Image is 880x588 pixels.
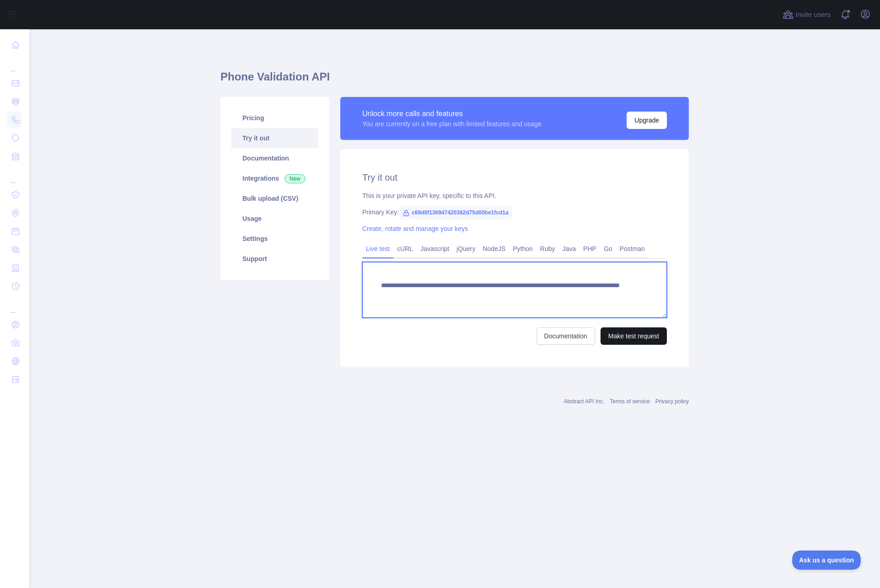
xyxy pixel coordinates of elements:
[479,241,509,256] a: NodeJS
[362,171,667,184] h2: Try it out
[509,241,537,256] a: Python
[564,398,605,405] a: Abstract API Inc.
[610,398,649,405] a: Terms of service
[362,108,542,119] div: Unlock more calls and features
[231,249,318,269] a: Support
[417,241,453,256] a: Javascript
[795,10,831,20] span: Invite users
[362,225,468,232] a: Create, rotate and manage your keys
[399,206,512,219] span: c69d0f136947420382d75d00be1fcd1a
[627,112,667,129] button: Upgrade
[231,188,318,208] a: Bulk upload (CSV)
[362,241,393,256] a: Live test
[231,229,318,249] a: Settings
[537,241,559,256] a: Ruby
[362,191,667,200] div: This is your private API key, specific to this API.
[580,241,600,256] a: PHP
[362,119,542,128] div: You are currently on a free plan with limited features and usage
[231,148,318,168] a: Documentation
[231,108,318,128] a: Pricing
[655,398,689,405] a: Privacy policy
[231,128,318,148] a: Try it out
[231,208,318,229] a: Usage
[616,241,649,256] a: Postman
[7,166,22,185] div: ...
[231,168,318,188] a: Integrations New
[220,69,689,91] h1: Phone Validation API
[559,241,580,256] a: Java
[393,241,417,256] a: cURL
[600,241,616,256] a: Go
[601,327,667,345] button: Make test request
[781,7,832,22] button: Invite users
[362,208,667,217] div: Primary Key:
[7,55,22,73] div: ...
[537,327,595,345] a: Documentation
[7,296,22,315] div: ...
[792,551,862,570] iframe: Toggle Customer Support
[284,174,306,183] span: New
[453,241,479,256] a: jQuery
